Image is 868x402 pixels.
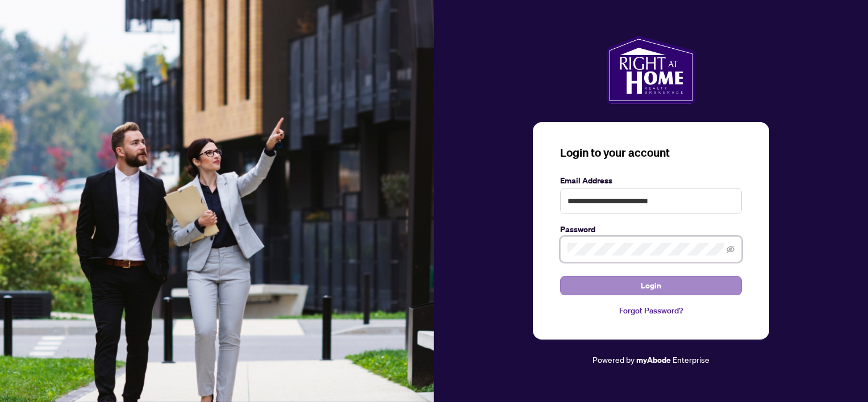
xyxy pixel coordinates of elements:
span: Enterprise [673,354,710,365]
img: ma-logo [607,36,695,104]
span: eye-invisible [727,245,735,253]
h3: Login to your account [560,145,742,161]
a: Forgot Password? [560,304,742,317]
span: Powered by [592,354,635,365]
span: Login [641,277,661,295]
label: Email Address [560,174,742,187]
label: Password [560,223,742,236]
a: myAbode [636,354,671,366]
button: Login [560,276,742,295]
